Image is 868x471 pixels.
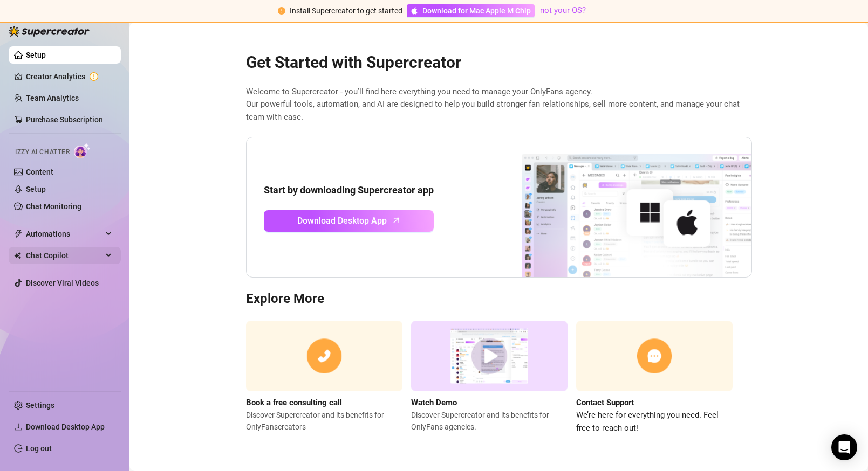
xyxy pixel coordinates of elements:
span: Install Supercreator to get started [290,6,402,15]
h2: Get Started with Supercreator [246,52,752,73]
a: Content [26,168,53,176]
a: Purchase Subscription [26,115,103,124]
span: Download Desktop App [26,422,105,431]
a: not your OS? [540,5,586,15]
img: logo-BBDzfeDw.svg [9,26,90,37]
img: download app [482,137,751,278]
strong: Book a free consulting call [246,398,342,407]
a: Chat Monitoring [26,202,81,211]
span: Discover Supercreator and its benefits for OnlyFans creators [246,409,402,433]
img: consulting call [246,321,402,391]
img: AI Chatter [74,143,91,158]
strong: Start by downloading Supercreator app [264,184,434,196]
a: Download for Mac Apple M Chip [407,4,535,17]
span: Automations [26,225,102,243]
span: Discover Supercreator and its benefits for OnlyFans agencies. [411,409,568,433]
span: We’re here for everything you need. Feel free to reach out! [576,409,733,434]
div: Open Intercom Messenger [831,434,857,460]
strong: Watch Demo [411,398,457,407]
span: download [14,422,23,431]
a: Book a free consulting callDiscover Supercreator and its benefits for OnlyFanscreators [246,321,402,434]
span: Download Desktop App [297,214,387,227]
a: Setup [26,51,46,59]
a: Log out [26,444,52,453]
span: Download for Mac Apple M Chip [422,5,531,17]
span: Izzy AI Chatter [15,147,70,157]
span: arrow-up [390,214,402,226]
a: Discover Viral Videos [26,279,99,287]
a: Team Analytics [26,94,79,102]
h3: Explore More [246,290,752,308]
img: Chat Copilot [14,252,21,259]
a: Settings [26,401,54,410]
span: Chat Copilot [26,247,102,264]
strong: Contact Support [576,398,634,407]
a: Creator Analytics exclamation-circle [26,68,112,85]
span: thunderbolt [14,230,23,238]
span: Welcome to Supercreator - you’ll find here everything you need to manage your OnlyFans agency. Ou... [246,86,752,124]
a: Watch DemoDiscover Supercreator and its benefits for OnlyFans agencies. [411,321,568,434]
span: exclamation-circle [278,7,285,15]
a: Download Desktop Apparrow-up [264,210,434,232]
a: Setup [26,185,46,193]
span: apple [411,7,418,15]
img: contact support [576,321,733,391]
img: supercreator demo [411,321,568,391]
